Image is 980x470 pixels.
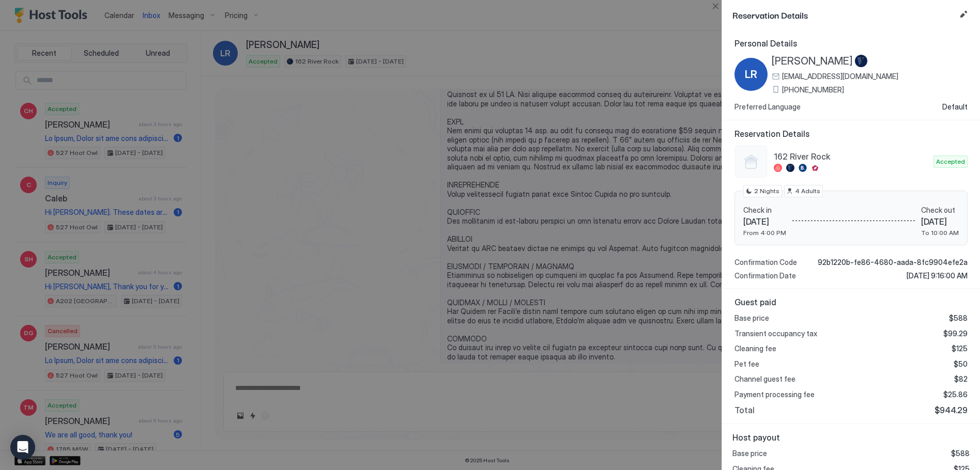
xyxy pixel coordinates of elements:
span: $82 [954,374,968,384]
span: Personal Details [734,38,968,49]
div: Open Intercom Messenger [10,435,35,460]
span: 92b1220b-fe86-4680-aada-8fc9904efe2a [818,258,968,267]
span: $25.86 [943,390,968,399]
span: $125 [952,344,968,353]
span: 2 Nights [754,186,779,196]
span: Preferred Language [734,102,801,112]
span: Confirmation Date [734,271,796,280]
span: $588 [951,449,970,458]
span: Host payout [732,432,970,443]
span: Base price [734,314,769,323]
span: Base price [732,449,767,458]
span: Guest paid [734,297,968,307]
span: Reservation Details [732,8,955,21]
span: 4 Adults [795,186,820,196]
span: $588 [949,314,968,323]
span: [PHONE_NUMBER] [782,85,844,95]
span: Payment processing fee [734,390,815,399]
span: Transient occupancy tax [734,329,817,338]
span: [DATE] 9:16:00 AM [907,271,968,280]
span: Check in [743,206,786,215]
span: Total [734,405,755,415]
span: [EMAIL_ADDRESS][DOMAIN_NAME] [782,72,898,81]
span: $50 [954,359,968,369]
span: [DATE] [743,216,786,227]
span: Pet fee [734,359,759,369]
button: Edit reservation [957,8,970,21]
span: Channel guest fee [734,374,795,384]
span: Default [942,102,968,112]
span: Reservation Details [734,129,968,139]
span: [DATE] [921,216,959,227]
span: Confirmation Code [734,258,797,267]
span: [PERSON_NAME] [772,55,853,68]
span: LR [745,67,757,82]
span: From 4:00 PM [743,229,786,237]
span: Cleaning fee [734,344,776,353]
span: $944.29 [935,405,968,415]
span: To 10:00 AM [921,229,959,237]
span: Accepted [936,157,965,166]
span: $99.29 [943,329,968,338]
span: Check out [921,206,959,215]
span: 162 River Rock [774,151,929,162]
